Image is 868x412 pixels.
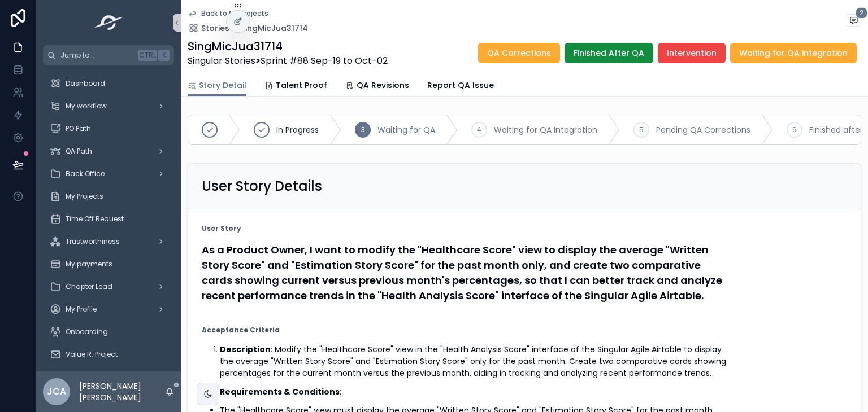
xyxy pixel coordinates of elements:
a: PO Path [43,119,174,139]
span: Waiting for QA integration [739,47,848,59]
button: QA Corrections [478,43,560,63]
span: 5 [639,125,644,134]
a: Value R. Project [43,344,174,365]
span: Trustworthiness [66,237,120,246]
span: Waiting for QA Integration [494,124,597,135]
button: Jump to...CtrlK [43,45,174,65]
a: My workflow [43,96,174,116]
a: Chapter Lead [43,277,174,297]
span: Talent Proof [276,80,327,91]
span: K [159,51,168,60]
a: SingMicJua31714 [241,23,308,34]
span: JCA [47,385,66,398]
p: : [220,386,847,398]
a: Time Off Request [43,209,174,229]
img: App logo [91,14,127,32]
span: Time Off Request [66,214,124,223]
span: Singular Stories Sprint #88 Sep-19 to Oct-02 [188,54,388,68]
span: My payments [66,260,112,269]
a: Onboarding [43,322,174,342]
span: 4 [477,125,481,134]
h4: As a Product Owner, I want to modify the "Healthcare Score" view to display the average "Written ... [202,242,847,303]
p: [PERSON_NAME] [PERSON_NAME] [79,380,165,403]
span: Back Office [66,169,105,178]
a: My Profile [43,299,174,319]
a: Talent Proof [264,75,327,98]
strong: > [255,54,261,67]
span: Report QA Issue [427,80,494,91]
a: My Projects [43,186,174,207]
span: Jump to... [60,51,133,60]
span: QA Corrections [487,47,551,59]
span: Intervention [667,47,717,59]
a: QA Path [43,141,174,161]
strong: Requirements & Conditions [220,386,340,397]
h1: SingMicJua31714 [188,38,388,54]
span: Dashboard [66,79,105,88]
div: scrollable content [36,65,181,371]
span: PO Path [66,124,91,133]
span: Stories [201,23,229,34]
span: Pending QA Corrections [656,124,750,135]
span: Chapter Lead [66,282,112,291]
span: Onboarding [66,327,108,336]
button: Finished After QA [565,43,653,63]
a: QA Revisions [345,75,409,98]
h2: User Story Details [202,177,322,195]
span: Waiting for QA [377,124,435,135]
a: Trustworthiness [43,231,174,252]
span: 3 [361,125,365,134]
strong: User Story [202,224,241,233]
a: Back to My Projects [188,9,268,18]
span: In Progress [276,124,319,135]
span: My workflow [66,102,107,111]
p: : Modify the "Healthcare Score" view in the "Health Analysis Score" interface of the Singular Agi... [220,344,847,379]
span: Ctrl [138,50,157,61]
a: My payments [43,254,174,274]
span: My Profile [66,305,97,314]
button: Waiting for QA integration [730,43,857,63]
span: Back to My Projects [201,9,268,18]
a: Story Detail [188,75,246,97]
a: Report QA Issue [427,75,494,98]
button: 2 [847,14,861,29]
span: Finished After QA [574,47,644,59]
strong: Acceptance Criteria [202,326,280,335]
a: Stories [188,23,229,34]
span: 6 [792,125,797,134]
a: Back Office [43,164,174,184]
span: Story Detail [199,80,246,91]
span: Value R. Project [66,350,118,359]
span: QA Path [66,147,92,156]
span: My Projects [66,192,103,201]
span: 2 [856,7,867,19]
strong: Description [220,344,271,355]
button: Intervention [658,43,726,63]
span: QA Revisions [357,80,409,91]
a: Dashboard [43,73,174,94]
